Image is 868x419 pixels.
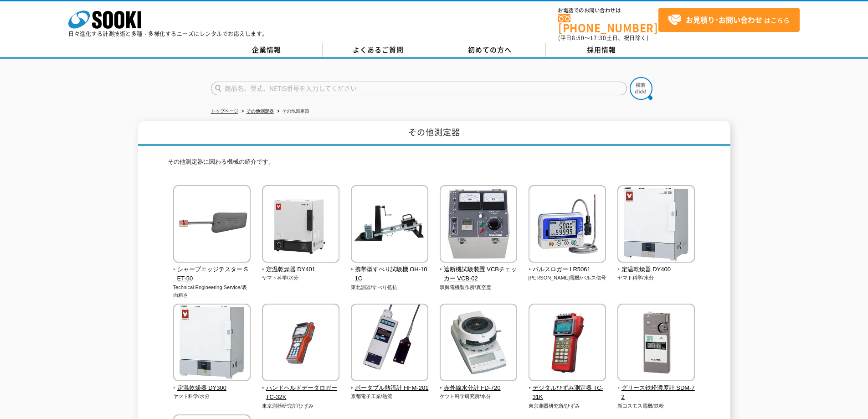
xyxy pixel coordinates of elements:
[211,43,323,57] a: 企業情報
[617,402,695,410] p: 新コスモス電機/鉄粉
[351,393,429,400] p: 京都電子工業/熱流
[262,256,340,274] a: 定温乾燥器 DY401
[686,14,762,25] strong: お見積り･お問い合わせ
[617,256,695,274] a: 定温乾燥器 DY400
[173,393,251,400] p: ヤマト科学/水分
[617,304,695,383] img: グリース鉄粉濃度計 SDM-72
[323,43,434,57] a: よくあるご質問
[351,185,428,265] img: 携帯型すべり試験機 OH-101C
[617,383,695,403] span: グリース鉄粉濃度計 SDM-72
[68,31,268,36] p: 日々進化する計測技術と多種・多様化するニーズにレンタルでお応えします。
[617,185,695,265] img: 定温乾燥器 DY400
[262,304,339,383] img: ハンドヘルドデータロガー TC-32K
[262,375,340,402] a: ハンドヘルドデータロガー TC-32K
[275,107,309,116] li: その他測定器
[440,375,518,393] a: 赤外線水分計 FD-720
[262,185,339,265] img: 定温乾燥器 DY401
[590,34,606,42] span: 17:30
[434,43,546,57] a: 初めての方へ
[262,383,340,403] span: ハンドヘルドデータロガー TC-32K
[173,185,251,265] img: シャープエッジテスター SET-50
[546,43,657,57] a: 採用情報
[558,14,658,33] a: [PHONE_NUMBER]
[262,402,340,410] p: 東京測器研究所/ひずみ
[440,265,518,284] span: 遮断機試験装置 VCBチェッカー VCB-02
[262,265,340,274] span: 定温乾燥器 DY401
[173,304,251,383] img: 定温乾燥器 DY300
[351,284,429,291] p: 東北測器/すべり抵抗
[168,157,701,171] p: その他測定器に関わる機械の紹介です。
[138,121,730,146] h1: その他測定器
[440,383,518,393] span: 赤外線水分計 FD-720
[173,383,251,393] span: 定温乾燥器 DY300
[351,265,429,284] span: 携帯型すべり試験機 OH-101C
[630,77,652,100] img: btn_search.png
[440,284,518,291] p: 双興電機製作所/真空度
[211,109,238,114] a: トップページ
[351,304,428,383] img: ポータブル熱流計 HFM-201
[351,256,429,284] a: 携帯型すべり試験機 OH-101C
[440,393,518,400] p: ケツト科学研究所/水分
[440,304,517,383] img: 赤外線水分計 FD-720
[572,34,585,42] span: 8:50
[617,265,695,274] span: 定温乾燥器 DY400
[529,274,606,282] p: [PERSON_NAME]電機/パルス信号
[558,34,648,42] span: (平日 ～ 土日、祝日除く)
[529,256,606,274] a: パルスロガー LR5061
[211,82,627,95] input: 商品名、型式、NETIS番号を入力してください
[658,8,800,32] a: お見積り･お問い合わせはこちら
[617,375,695,402] a: グリース鉄粉濃度計 SDM-72
[529,375,606,402] a: デジタルひずみ測定器 TC-31K
[262,274,340,282] p: ヤマト科学/水分
[617,274,695,282] p: ヤマト科学/水分
[440,256,518,284] a: 遮断機試験装置 VCBチェッカー VCB-02
[247,109,274,114] a: その他測定器
[529,265,606,274] span: パルスロガー LR5061
[351,375,429,393] a: ポータブル熱流計 HFM-201
[173,375,251,393] a: 定温乾燥器 DY300
[529,402,606,410] p: 東京測器研究所/ひずみ
[529,185,606,265] img: パルスロガー LR5061
[558,8,658,13] span: お電話でのお問い合わせは
[173,284,251,299] p: Technical Engineering Service/表面粗さ
[468,45,512,55] span: 初めての方へ
[668,13,790,27] span: はこちら
[529,304,606,383] img: デジタルひずみ測定器 TC-31K
[529,383,606,403] span: デジタルひずみ測定器 TC-31K
[440,185,517,265] img: 遮断機試験装置 VCBチェッカー VCB-02
[351,383,429,393] span: ポータブル熱流計 HFM-201
[173,265,251,284] span: シャープエッジテスター SET-50
[173,256,251,284] a: シャープエッジテスター SET-50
